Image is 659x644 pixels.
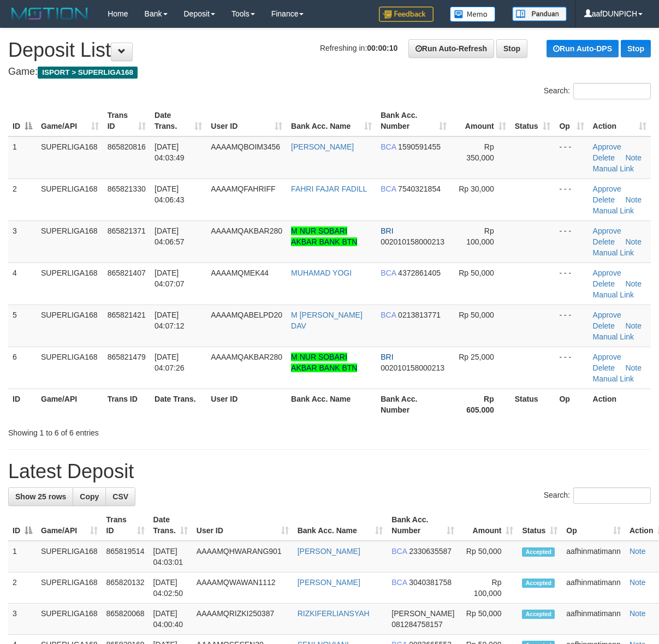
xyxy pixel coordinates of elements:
a: M [PERSON_NAME] DAV [291,311,363,330]
td: SUPERLIGA168 [37,263,103,305]
h1: Deposit List [8,39,651,61]
th: Op: activate to sort column ascending [562,510,625,541]
span: [PERSON_NAME] [391,609,454,618]
a: CSV [105,487,135,506]
span: AAAAMQMEK44 [211,269,269,277]
span: 865821479 [108,353,146,361]
span: Copy 0213813771 to clipboard [398,311,441,319]
a: MUHAMAD YOGI [291,269,352,277]
td: SUPERLIGA168 [37,573,102,604]
a: Copy [73,487,106,506]
a: Approve [593,353,621,361]
th: Game/API: activate to sort column ascending [37,510,102,541]
span: Copy 3040381758 to clipboard [409,578,452,587]
td: 865820068 [102,604,149,635]
td: 3 [8,604,37,635]
span: BCA [381,269,396,277]
th: Amount: activate to sort column ascending [451,105,510,136]
span: [DATE] 04:07:26 [155,353,185,372]
td: aafhinmatimann [562,541,625,573]
img: Feedback.jpg [379,7,434,22]
span: BCA [381,311,396,319]
h1: Latest Deposit [8,461,651,482]
a: Manual Link [593,290,634,299]
span: Accepted [522,610,555,619]
th: ID [8,389,37,420]
span: [DATE] 04:07:12 [155,311,185,330]
a: Note [625,363,642,372]
input: Search: [573,83,651,99]
span: Rp 100,000 [466,226,494,246]
td: 4 [8,263,37,305]
a: Manual Link [593,332,634,341]
span: [DATE] 04:06:57 [155,226,185,246]
span: Copy 081284758157 to clipboard [391,620,442,629]
a: Approve [593,311,621,319]
span: Copy 7540321854 to clipboard [398,184,441,193]
span: BRI [381,226,393,235]
span: Rp 350,000 [466,142,494,162]
th: Amount: activate to sort column ascending [459,510,518,541]
td: SUPERLIGA168 [37,347,103,389]
span: Rp 30,000 [459,184,494,193]
span: [DATE] 04:06:43 [155,184,185,204]
td: AAAAMQWAWAN1112 [192,573,293,604]
th: ID: activate to sort column descending [8,510,37,541]
span: BCA [391,547,407,556]
a: Delete [593,237,615,246]
span: 865820816 [108,142,146,151]
h4: Game: [8,67,651,77]
a: M NUR SOBARI AKBAR BANK BTN [291,353,357,372]
span: AAAAMQABELPD20 [211,311,282,319]
span: AAAAMQFAHRIFF [211,184,275,193]
a: Note [625,321,642,330]
span: Show 25 rows [15,492,66,501]
span: [DATE] 04:07:07 [155,269,185,288]
a: RIZKIFERLIANSYAH [298,609,370,618]
th: Bank Acc. Number: activate to sort column ascending [376,105,450,136]
span: BCA [391,578,407,587]
td: Rp 50,000 [459,604,518,635]
span: Copy 002010158000213 to clipboard [381,237,444,246]
a: Run Auto-DPS [547,40,619,57]
a: Note [625,195,642,204]
td: - - - [555,305,588,347]
a: Manual Link [593,164,634,173]
td: SUPERLIGA168 [37,541,102,573]
td: 865820132 [102,573,149,604]
img: panduan.png [512,7,567,21]
th: Game/API [37,389,103,420]
a: Note [625,237,642,246]
td: Rp 50,000 [459,541,518,573]
a: Run Auto-Refresh [408,39,494,58]
td: - - - [555,136,588,179]
td: AAAAMQHWARANG901 [192,541,293,573]
td: 1 [8,136,37,179]
td: 6 [8,347,37,389]
span: BCA [381,142,396,151]
th: Status [510,389,555,420]
span: AAAAMQBOIM3456 [211,142,280,151]
img: MOTION_logo.png [8,5,91,22]
td: aafhinmatimann [562,604,625,635]
span: ISPORT > SUPERLIGA168 [38,67,138,79]
td: SUPERLIGA168 [37,305,103,347]
td: - - - [555,178,588,220]
span: Copy 002010158000213 to clipboard [381,363,444,372]
a: Stop [621,40,651,57]
td: SUPERLIGA168 [37,220,103,263]
label: Search: [544,83,651,99]
span: Rp 50,000 [459,311,494,319]
span: BCA [381,184,396,193]
td: 865819514 [102,541,149,573]
th: Trans ID: activate to sort column ascending [103,105,150,136]
a: Manual Link [593,206,634,215]
div: Showing 1 to 6 of 6 entries [8,423,266,438]
a: Note [630,609,646,618]
th: User ID [206,389,287,420]
td: - - - [555,347,588,389]
span: BRI [381,353,393,361]
td: SUPERLIGA168 [37,604,102,635]
th: User ID: activate to sort column ascending [192,510,293,541]
th: User ID: activate to sort column ascending [206,105,287,136]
